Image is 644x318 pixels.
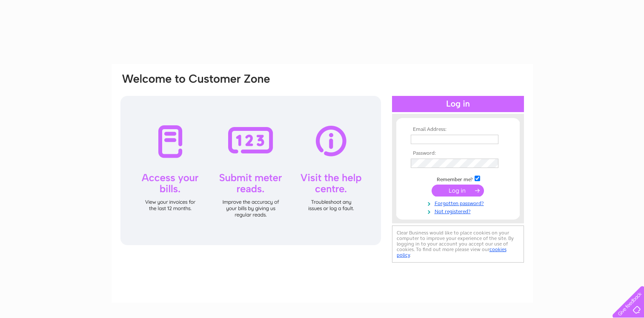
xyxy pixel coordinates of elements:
[392,225,524,263] div: Clear Business would like to place cookies on your computer to improve your experience of the sit...
[411,199,507,207] a: Forgotten password?
[409,127,507,133] th: Email Address:
[397,246,507,258] a: cookies policy
[411,207,507,215] a: Not registered?
[409,174,507,183] td: Remember me?
[409,150,507,156] th: Password:
[432,185,484,197] input: Submit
